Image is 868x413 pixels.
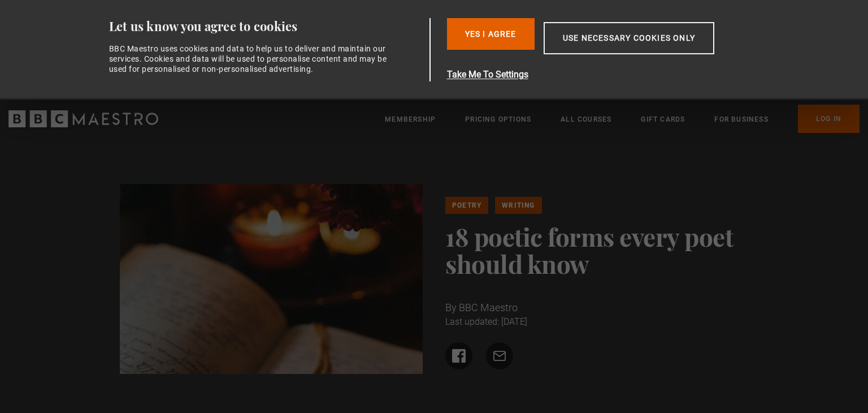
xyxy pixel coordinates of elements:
[8,110,158,127] svg: BBC Maestro
[714,114,768,125] a: For business
[385,114,436,125] a: Membership
[445,223,749,277] h1: 18 poetic forms every poet should know
[447,68,768,81] button: Take Me To Settings
[109,44,394,75] div: BBC Maestro uses cookies and data to help us to deliver and maintain our services. Cookies and da...
[544,22,714,54] button: Use necessary cookies only
[561,114,611,125] a: All Courses
[445,316,527,327] time: Last updated: [DATE]
[798,105,860,133] a: Log In
[109,18,426,35] div: Let us know you agree to cookies
[459,302,518,313] span: BBC Maestro
[445,302,457,313] span: By
[385,105,860,133] nav: Primary
[445,197,488,214] a: Poetry
[465,114,531,125] a: Pricing Options
[641,114,685,125] a: Gift Cards
[447,18,535,50] button: Yes I Agree
[495,197,541,214] a: Writing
